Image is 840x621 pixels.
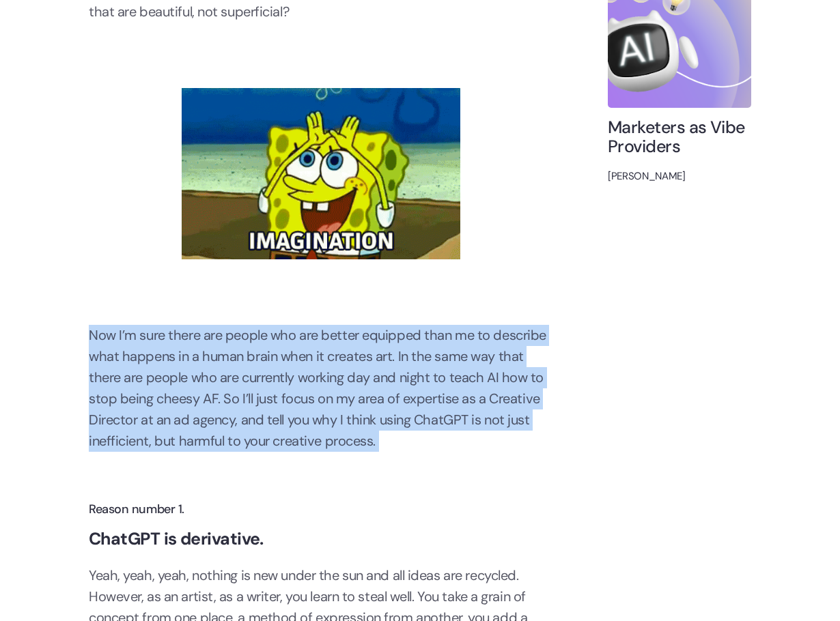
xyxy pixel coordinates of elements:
[89,528,264,550] strong: ChatGPT is derivative.
[89,290,553,311] p: ‍
[89,36,553,57] p: ‍
[89,325,553,452] p: Now I’m sure there are people who are better equipped than me to describe what happens in a human...
[608,166,751,186] div: [PERSON_NAME]
[89,500,553,519] h4: Reason number 1.
[608,118,751,156] h4: Marketers as Vibe Providers
[89,465,553,487] p: ‍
